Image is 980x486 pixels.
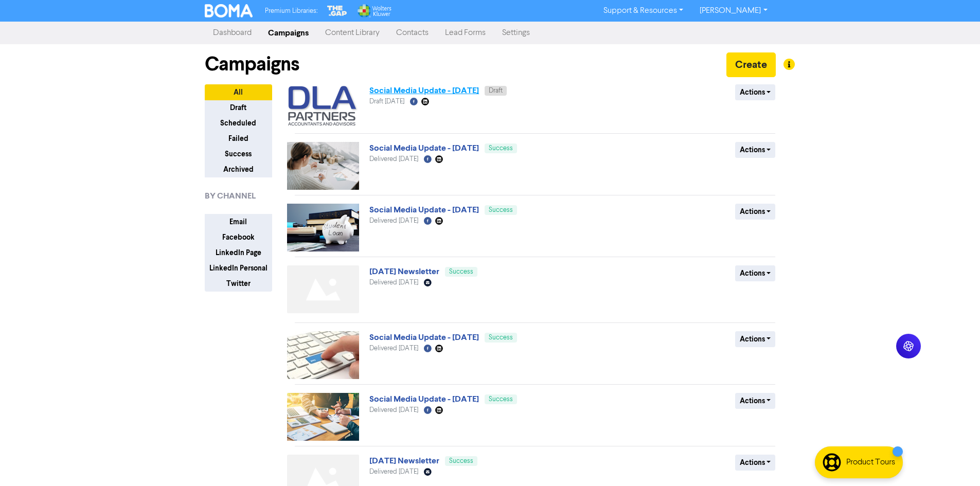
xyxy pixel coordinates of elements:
h1: Campaigns [205,52,299,76]
a: Dashboard [205,23,260,43]
span: Success [489,207,513,213]
img: image_1756854832319.jpeg [287,331,359,379]
button: Success [205,146,272,162]
a: Settings [494,23,538,43]
button: LinkedIn Page [205,245,272,261]
a: [PERSON_NAME] [691,3,775,19]
a: Contacts [388,23,437,43]
a: Social Media Update - [DATE] [369,143,479,153]
span: Success [449,458,473,464]
span: Draft [489,87,503,94]
a: Campaigns [260,23,317,43]
button: Draft [205,100,272,116]
span: Delivered [DATE] [369,469,418,475]
button: Failed [205,131,272,147]
span: Delivered [DATE] [369,218,418,224]
img: Not found [287,265,359,313]
span: Delivered [DATE] [369,407,418,413]
img: image_1759360664382.png [287,142,359,190]
span: Success [489,396,513,403]
button: Actions [735,142,776,158]
button: Email [205,214,272,230]
button: Actions [735,331,776,347]
a: Lead Forms [437,23,494,43]
a: [DATE] Newsletter [369,456,439,466]
span: Delivered [DATE] [369,156,418,163]
span: BY CHANNEL [205,190,256,202]
span: Delivered [DATE] [369,345,418,352]
a: [DATE] Newsletter [369,266,439,277]
img: BOMA Logo [205,4,253,17]
span: Success [449,268,473,275]
button: Create [726,52,776,77]
iframe: Chat Widget [929,437,980,486]
a: Social Media Update - [DATE] [369,332,479,343]
button: Actions [735,204,776,220]
a: Social Media Update - [DATE] [369,85,479,96]
button: Facebook [205,229,272,245]
img: Wolters Kluwer [357,4,391,17]
img: image_1758779188674.png [287,204,359,251]
img: image_1752550504855.png [287,393,359,441]
button: Twitter [205,276,272,292]
a: Social Media Update - [DATE] [369,205,479,215]
button: Archived [205,161,272,177]
img: image_1759883270485.png [287,84,359,128]
img: The Gap [326,4,348,17]
button: Actions [735,84,776,100]
button: Actions [735,265,776,281]
a: Social Media Update - [DATE] [369,394,479,404]
span: Premium Libraries: [265,8,317,14]
span: Success [489,145,513,152]
a: Content Library [317,23,388,43]
button: Actions [735,455,776,471]
span: Delivered [DATE] [369,279,418,286]
a: Support & Resources [595,3,691,19]
button: Scheduled [205,115,272,131]
span: Draft [DATE] [369,98,404,105]
button: All [205,84,272,100]
button: LinkedIn Personal [205,260,272,276]
button: Actions [735,393,776,409]
span: Success [489,334,513,341]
